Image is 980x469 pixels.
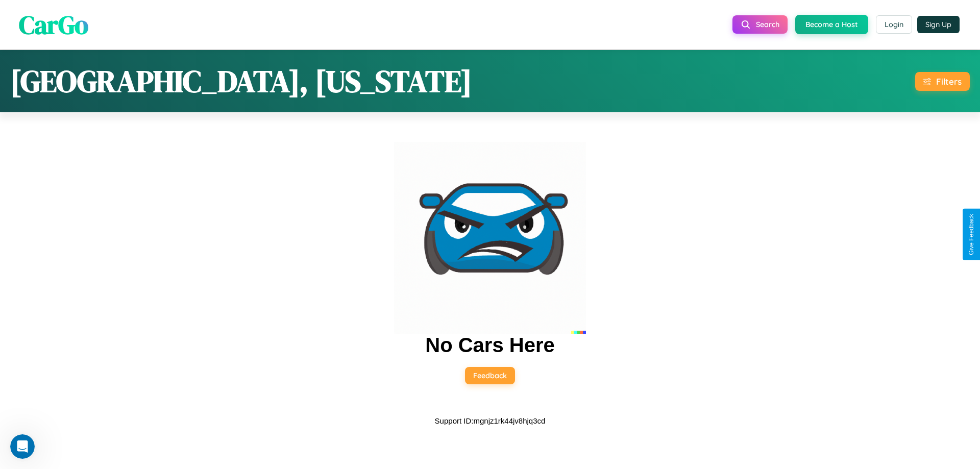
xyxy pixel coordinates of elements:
button: Become a Host [795,15,868,34]
button: Search [732,15,788,34]
span: Search [756,20,779,29]
p: Support ID: mgnjz1rk44jv8hjq3cd [435,414,546,428]
div: Filters [936,76,962,87]
button: Login [876,15,912,34]
button: Filters [915,72,970,91]
iframe: Intercom live chat [10,434,35,459]
div: Give Feedback [968,214,975,255]
button: Feedback [465,367,515,384]
img: car [394,142,586,334]
span: CarGo [19,7,88,42]
h2: No Cars Here [425,334,554,357]
h1: [GEOGRAPHIC_DATA], [US_STATE] [10,60,472,102]
button: Sign Up [917,16,960,33]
